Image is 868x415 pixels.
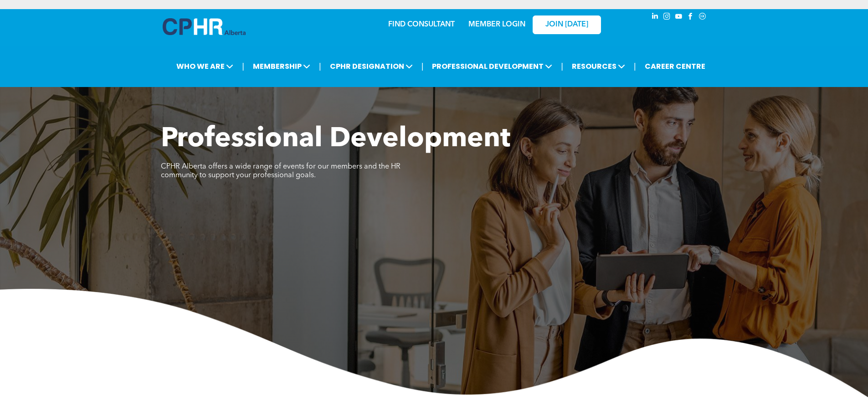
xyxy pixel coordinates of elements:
[429,58,555,75] span: PROFESSIONAL DEVELOPMENT
[421,57,424,76] li: |
[533,15,601,34] a: JOIN [DATE]
[545,20,588,29] span: JOIN [DATE]
[698,11,708,24] a: Social network
[642,58,708,75] a: CAREER CENTRE
[161,163,401,179] span: CPHR Alberta offers a wide range of events for our members and the HR community to support your p...
[662,11,672,24] a: instagram
[569,58,628,75] span: RESOURCES
[242,57,244,76] li: |
[686,11,696,24] a: facebook
[634,57,636,76] li: |
[468,21,525,28] a: MEMBER LOGIN
[174,58,236,75] span: WHO WE ARE
[327,58,416,75] span: CPHR DESIGNATION
[650,11,660,24] a: linkedin
[674,11,684,24] a: youtube
[161,126,510,153] span: Professional Development
[561,57,563,76] li: |
[250,58,313,75] span: MEMBERSHIP
[163,18,246,35] img: A blue and white logo for cp alberta
[388,21,455,28] a: FIND CONSULTANT
[319,57,321,76] li: |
